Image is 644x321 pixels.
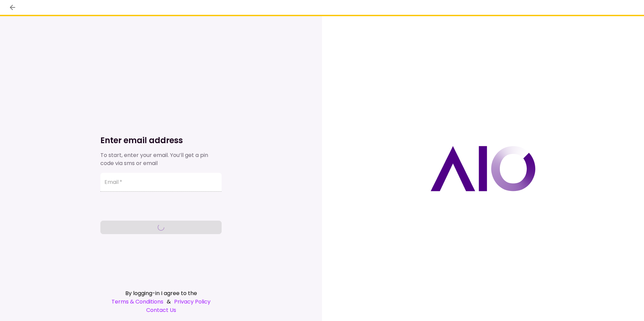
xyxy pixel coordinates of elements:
[430,146,536,191] img: AIO logo
[174,297,211,306] a: Privacy Policy
[100,135,222,146] h1: Enter email address
[7,2,18,13] button: back
[100,151,222,167] div: To start, enter your email. You’ll get a pin code via sms or email
[100,297,222,306] div: &
[100,289,222,297] div: By logging-in I agree to the
[100,306,222,314] a: Contact Us
[111,297,163,306] a: Terms & Conditions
